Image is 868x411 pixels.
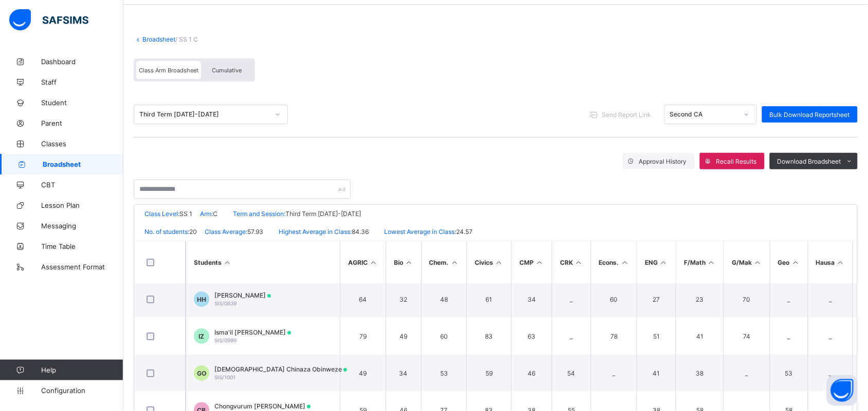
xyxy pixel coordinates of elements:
[637,281,676,318] td: 27
[214,328,291,336] span: Isma'il [PERSON_NAME]
[808,281,853,318] td: _
[591,241,637,283] th: Econs.
[676,318,724,355] td: 41
[41,57,123,66] span: Dashboard
[495,259,503,266] i: Sort in Ascending Order
[41,140,123,148] span: Classes
[386,241,421,283] th: Bio
[753,259,762,266] i: Sort in Ascending Order
[340,241,386,283] th: AGRIC
[770,281,808,318] td: _
[43,160,123,168] span: Broadsheet
[552,241,591,283] th: CRK
[41,263,123,271] span: Assessment Format
[386,355,421,392] td: 34
[41,222,123,230] span: Messaging
[637,241,676,283] th: ENG
[724,355,770,392] td: _
[466,241,511,283] th: Civics
[421,318,467,355] td: 60
[808,355,853,392] td: _
[144,210,179,218] span: Class Level:
[511,281,552,318] td: 34
[41,78,123,86] span: Staff
[279,228,352,236] span: Highest Average in Class:
[670,111,738,119] div: Second CA
[574,259,583,266] i: Sort in Ascending Order
[144,228,189,236] span: No. of students:
[827,375,858,406] button: Open asap
[676,281,724,318] td: 23
[591,281,637,318] td: 60
[179,210,192,218] span: SS 1
[724,241,770,283] th: G/Mak
[591,318,637,355] td: 78
[233,210,285,218] span: Term and Session:
[41,119,123,127] span: Parent
[421,241,467,283] th: Chem.
[214,300,237,306] span: SIS/0839
[186,241,340,283] th: Students
[189,228,197,236] span: 20
[212,67,242,74] span: Cumulative
[466,355,511,392] td: 59
[770,355,808,392] td: 53
[456,228,473,236] span: 24.57
[602,111,652,119] span: Send Report Link
[214,402,311,410] span: Chongvurum [PERSON_NAME]
[639,158,687,165] span: Approval History
[466,281,511,318] td: 61
[223,259,232,266] i: Sort Ascending
[552,355,591,392] td: 54
[214,374,236,380] span: SIS/1001
[791,259,800,266] i: Sort in Ascending Order
[511,355,552,392] td: 46
[777,158,841,165] span: Download Broadsheet
[466,318,511,355] td: 83
[552,318,591,355] td: _
[340,281,386,318] td: 64
[770,111,850,119] span: Bulk Download Reportsheet
[214,291,271,299] span: [PERSON_NAME]
[724,281,770,318] td: 70
[142,35,175,43] a: Broadsheet
[676,241,724,283] th: F/Math
[676,355,724,392] td: 38
[386,281,421,318] td: 32
[200,210,213,218] span: Arm:
[214,337,237,343] span: SIS/0999
[247,228,263,236] span: 57.93
[285,210,361,218] span: Third Term [DATE]-[DATE]
[340,318,386,355] td: 79
[214,365,347,373] span: [DEMOGRAPHIC_DATA] Chinaza Obinweze
[41,242,123,250] span: Time Table
[41,201,123,209] span: Lesson Plan
[197,369,206,377] span: GO
[405,259,413,266] i: Sort in Ascending Order
[837,259,845,266] i: Sort in Ascending Order
[591,355,637,392] td: _
[199,332,205,340] span: IZ
[637,355,676,392] td: 41
[340,355,386,392] td: 49
[41,99,123,107] span: Student
[770,318,808,355] td: _
[511,241,552,283] th: CMP
[41,366,123,374] span: Help
[511,318,552,355] td: 63
[535,259,544,266] i: Sort in Ascending Order
[724,318,770,355] td: 74
[421,281,467,318] td: 48
[707,259,716,266] i: Sort in Ascending Order
[213,210,218,218] span: C
[384,228,456,236] span: Lowest Average in Class:
[621,259,629,266] i: Sort in Ascending Order
[139,67,198,74] span: Class Arm Broadsheet
[637,318,676,355] td: 51
[41,181,123,189] span: CBT
[41,386,123,395] span: Configuration
[352,228,369,236] span: 84.36
[205,228,247,236] span: Class Average:
[716,158,757,165] span: Recall Results
[9,9,88,31] img: safsims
